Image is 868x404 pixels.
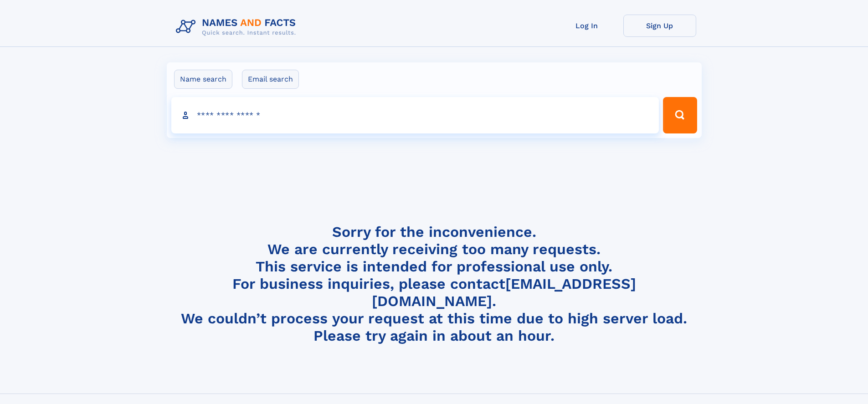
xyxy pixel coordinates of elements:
[550,15,623,37] a: Log In
[623,15,696,37] a: Sign Up
[663,97,697,133] button: Search Button
[242,70,299,89] label: Email search
[172,15,303,39] img: Logo Names and Facts
[174,70,232,89] label: Name search
[372,275,636,310] a: [EMAIL_ADDRESS][DOMAIN_NAME]
[172,223,696,345] h4: Sorry for the inconvenience. We are currently receiving too many requests. This service is intend...
[171,97,659,133] input: search input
